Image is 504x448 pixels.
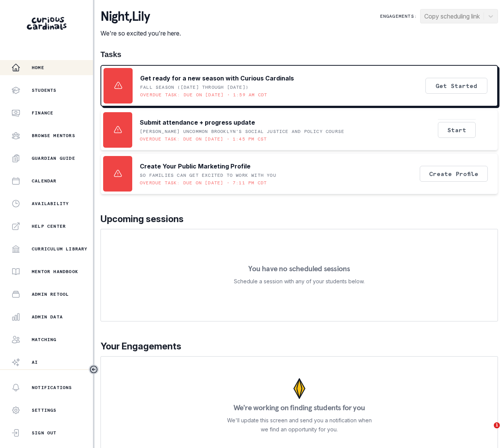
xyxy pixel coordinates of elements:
[140,180,267,186] p: Overdue task: Due on [DATE] • 7:11 PM CDT
[27,17,66,30] img: Curious Cardinals Logo
[140,84,249,90] p: Fall Season ([DATE] through [DATE])
[100,340,498,353] p: Your Engagements
[234,277,365,286] p: Schedule a session with any of your students below.
[32,87,57,93] p: Students
[32,359,38,365] p: AI
[32,246,88,252] p: Curriculum Library
[100,212,498,226] p: Upcoming sessions
[32,385,72,391] p: Notifications
[380,13,417,19] p: Engagements:
[32,201,69,207] p: Availability
[32,110,53,116] p: Finance
[425,78,487,94] button: Get Started
[140,74,294,83] p: Get ready for a new season with Curious Cardinals
[233,404,365,411] p: We're working on finding students for you
[140,92,267,98] p: Overdue task: Due on [DATE] • 1:59 AM CDT
[32,314,63,320] p: Admin Data
[140,172,276,178] p: SO FAMILIES CAN GET EXCITED TO WORK WITH YOU
[140,136,267,142] p: Overdue task: Due on [DATE] • 1:45 PM CST
[478,422,496,440] iframe: Intercom live chat
[89,365,99,374] button: Toggle sidebar
[140,162,250,171] p: Create Your Public Marketing Profile
[32,291,69,297] p: Admin Retool
[100,9,181,24] p: night , Lily
[32,155,75,161] p: Guardian Guide
[140,128,344,134] p: [PERSON_NAME] UNCOMMON Brooklyn's Social Justice and Policy Course
[32,65,44,71] p: Home
[32,178,57,184] p: Calendar
[438,122,476,138] button: Start
[32,430,57,436] p: Sign Out
[32,269,78,275] p: Mentor Handbook
[420,166,488,182] button: Create Profile
[494,422,500,428] span: 1
[100,50,498,59] h1: Tasks
[32,133,75,139] p: Browse Mentors
[227,416,372,434] p: We'll update this screen and send you a notification when we find an opportunity for you.
[32,223,66,229] p: Help Center
[140,118,255,127] p: Submit attendance + progress update
[100,29,181,38] p: We're so excited you're here.
[248,265,350,272] p: You have no scheduled sessions
[32,407,57,413] p: Settings
[32,337,57,343] p: Matching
